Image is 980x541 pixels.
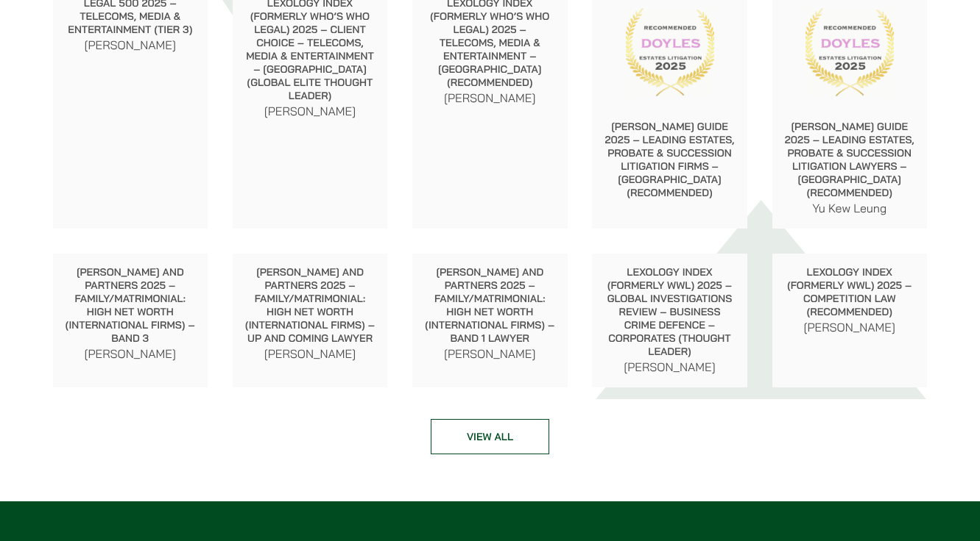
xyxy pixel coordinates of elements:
p: [PERSON_NAME] [604,358,736,376]
p: [PERSON_NAME] and Partners 2025 – Family/Matrimonial: High Net Worth (International Firms) – Band... [424,265,556,345]
p: Lexology Index (formerly WWL) 2025 – Global Investigations Review – Business Crime Defence – Corp... [604,265,736,358]
p: [PERSON_NAME] [784,318,916,336]
p: [PERSON_NAME] [424,345,556,362]
a: View all [431,419,549,454]
p: [PERSON_NAME] and Partners 2025 – Family/Matrimonial: High Net Worth (International Firms) – Up a... [244,265,376,345]
p: [PERSON_NAME] [244,345,376,362]
p: Lexology Index (formerly WWL) 2025 – Competition Law (Recommended) [784,265,916,318]
p: [PERSON_NAME] [65,345,197,362]
p: Yu Kew Leung [784,199,916,217]
p: [PERSON_NAME] Guide 2025 – Leading Estates, Probate & Succession Litigation Firms – [GEOGRAPHIC_D... [604,120,736,199]
p: [PERSON_NAME] Guide 2025 – Leading Estates, Probate & Succession Litigation Lawyers – [GEOGRAPHIC... [784,120,916,199]
p: [PERSON_NAME] [244,102,376,120]
p: [PERSON_NAME] [424,89,556,107]
p: [PERSON_NAME] [65,36,197,54]
p: [PERSON_NAME] and Partners 2025 – Family/Matrimonial: High Net Worth (International Firms) – Band 3 [65,265,197,345]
